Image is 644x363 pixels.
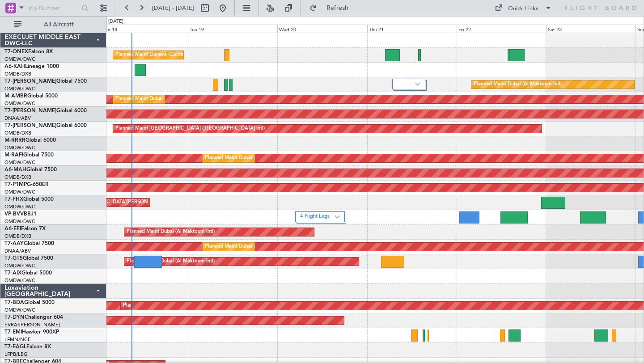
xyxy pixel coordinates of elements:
[4,182,49,187] a: T7-P1MPG-650ER
[4,336,31,343] a: LFMN/NCE
[4,270,21,276] span: T7-AIX
[127,255,215,268] div: Planned Maint Dubai (Al Maktoum Intl)
[152,4,194,12] span: [DATE] - [DATE]
[4,226,46,232] a: A6-EFIFalcon 7X
[4,159,35,166] a: OMDW/DWC
[4,262,35,269] a: OMDW/DWC
[4,351,28,358] a: LFPB/LBG
[457,25,546,33] div: Fri 22
[4,93,58,99] a: M-AMBRGlobal 5000
[4,167,57,173] a: A6-MAHGlobal 7500
[4,300,55,305] a: T7-BDAGlobal 5000
[4,270,52,276] a: T7-AIXGlobal 5000
[205,152,293,165] div: Planned Maint Dubai (Al Maktoum Intl)
[4,152,54,158] a: M-RAFIGlobal 7500
[4,315,25,320] span: T7-DYN
[4,123,56,128] span: T7-[PERSON_NAME]
[4,85,35,92] a: OMDW/DWC
[4,233,31,240] a: OMDB/DXB
[4,344,26,350] span: T7-EAGL
[98,25,188,33] div: Mon 18
[4,115,31,122] a: DNAA/ABV
[4,241,54,246] a: T7-AAYGlobal 7500
[546,25,636,33] div: Sat 23
[4,321,60,328] a: EVRA/[PERSON_NAME]
[4,329,22,335] span: T7-EMI
[4,100,35,107] a: OMDW/DWC
[4,144,35,151] a: OMDW/DWC
[415,82,420,86] img: arrow-gray.svg
[4,344,51,350] a: T7-EAGLFalcon 8X
[127,225,215,239] div: Planned Maint Dubai (Al Maktoum Intl)
[4,197,23,202] span: T7-FHX
[4,108,56,114] span: T7-[PERSON_NAME]
[4,123,87,128] a: T7-[PERSON_NAME]Global 6000
[188,25,277,33] div: Tue 19
[4,197,54,202] a: T7-FHXGlobal 5000
[4,64,59,69] a: A6-KAHLineage 1000
[4,138,25,143] span: M-RRRR
[115,122,265,135] div: Planned Maint [GEOGRAPHIC_DATA] ([GEOGRAPHIC_DATA] Intl)
[27,1,79,15] input: Trip Number
[4,211,37,217] a: VP-BVVBBJ1
[123,299,211,312] div: Planned Maint Dubai (Al Maktoum Intl)
[4,93,27,99] span: M-AMBR
[277,25,367,33] div: Wed 20
[4,182,27,187] span: T7-P1MP
[10,17,97,32] button: All Aircraft
[4,130,31,136] a: OMDB/DXB
[4,79,87,84] a: T7-[PERSON_NAME]Global 7500
[4,56,35,63] a: OMDW/DWC
[4,241,24,246] span: T7-AAY
[108,18,123,25] div: [DATE]
[474,78,562,91] div: Planned Maint Dubai (Al Maktoum Intl)
[4,49,53,55] a: T7-ONEXFalcon 8X
[4,203,35,210] a: OMDW/DWC
[4,256,23,261] span: T7-GTS
[4,248,31,254] a: DNAA/ABV
[4,71,31,77] a: OMDB/DXB
[4,218,35,225] a: OMDW/DWC
[205,240,293,253] div: Planned Maint Dubai (Al Maktoum Intl)
[4,226,21,232] span: A6-EFI
[23,21,94,28] span: All Aircraft
[319,5,356,11] span: Refresh
[367,25,457,33] div: Thu 21
[300,213,335,221] label: 4 Flight Legs
[4,211,24,217] span: VP-BVV
[305,1,359,15] button: Refresh
[115,48,189,62] div: Planned Maint Geneva (Cointrin)
[4,315,63,320] a: T7-DYNChallenger 604
[4,307,35,313] a: OMDW/DWC
[4,256,53,261] a: T7-GTSGlobal 7500
[115,93,203,106] div: Planned Maint Dubai (Al Maktoum Intl)
[4,64,25,69] span: A6-KAH
[4,167,26,173] span: A6-MAH
[4,300,24,305] span: T7-BDA
[4,49,28,55] span: T7-ONEX
[508,4,538,13] div: Quick Links
[4,277,35,284] a: OMDW/DWC
[4,174,31,181] a: OMDB/DXB
[4,152,23,158] span: M-RAFI
[4,108,87,114] a: T7-[PERSON_NAME]Global 6000
[4,329,59,335] a: T7-EMIHawker 900XP
[335,215,340,219] img: arrow-gray.svg
[490,1,556,15] button: Quick Links
[4,138,56,143] a: M-RRRRGlobal 6000
[4,79,56,84] span: T7-[PERSON_NAME]
[4,189,35,195] a: OMDW/DWC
